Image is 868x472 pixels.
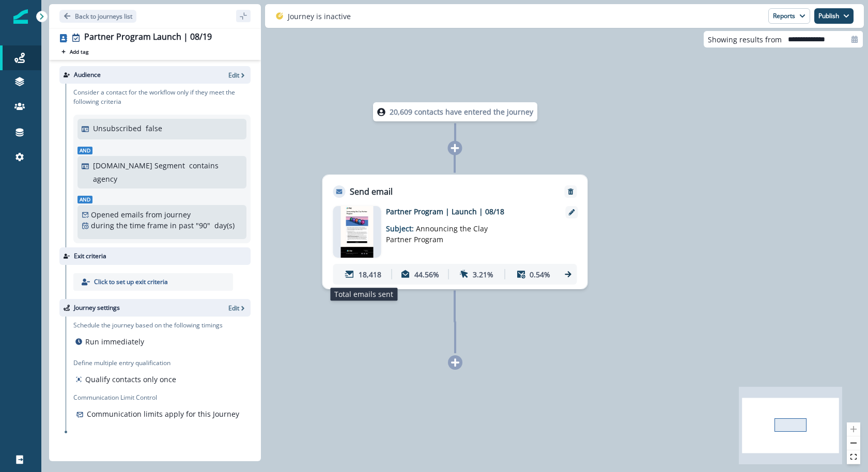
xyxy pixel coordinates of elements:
p: Add tag [70,49,88,55]
p: Back to journeys list [75,12,132,21]
p: Audience [74,70,101,80]
p: Showing results from [708,34,782,45]
p: Opened emails from journey [91,209,191,220]
p: [DOMAIN_NAME] Segment [93,160,185,171]
span: And [78,147,92,154]
p: 20,609 contacts have entered the journey [390,106,533,117]
p: Journey is inactive [288,11,351,22]
p: Define multiple entry qualification [73,358,178,368]
p: Run immediately [85,336,144,347]
p: Edit [228,71,239,80]
button: sidebar collapse toggle [236,10,251,22]
p: 44.56% [414,269,439,280]
p: " 90 " [196,220,210,231]
p: 0.54% [530,269,550,280]
button: Add tag [59,48,90,56]
button: Edit [228,71,246,80]
g: Edge from 607dc25a-fb14-46e0-bf07-1edc723936b8 to node-add-under-2d1fdea4-295a-4ea0-9ad3-a3058b87... [455,290,455,353]
p: Journey settings [74,303,120,312]
p: contains [189,160,219,171]
p: 3.21% [473,269,493,280]
p: 18,418 [359,269,381,280]
p: in past [170,220,194,231]
button: fit view [847,450,860,464]
button: Publish [814,8,854,24]
p: Communication Limit Control [73,393,251,402]
p: agency [93,174,117,184]
button: Reports [768,8,810,24]
button: Edit [228,304,246,312]
span: Announcing the Clay Partner Program [386,224,488,244]
p: day(s) [214,220,235,231]
p: Consider a contact for the workflow only if they meet the following criteria [73,88,251,106]
p: Exit criteria [74,251,106,261]
p: false [146,123,162,134]
div: 20,609 contacts have entered the journey [356,102,554,121]
p: Qualify contacts only once [85,374,176,385]
p: Subject: [386,217,515,245]
span: And [78,196,92,203]
p: Click to set up exit criteria [94,277,168,287]
button: Go back [59,10,136,23]
p: Communication limits apply for this Journey [87,408,239,419]
button: zoom out [847,436,860,450]
div: Partner Program Launch | 08/19 [84,32,212,43]
p: during the time frame [91,220,168,231]
img: email asset unavailable [340,206,374,258]
p: Send email [350,185,393,198]
p: Unsubscribed [93,123,142,134]
button: Remove [563,188,579,195]
p: Partner Program | Launch | 08/18 [386,206,551,217]
img: Inflection [13,9,28,24]
p: Edit [228,304,239,312]
p: Schedule the journey based on the following timings [73,321,223,330]
div: Send emailRemoveemail asset unavailablePartner Program | Launch | 08/18Subject: Announcing the Cl... [322,175,588,289]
